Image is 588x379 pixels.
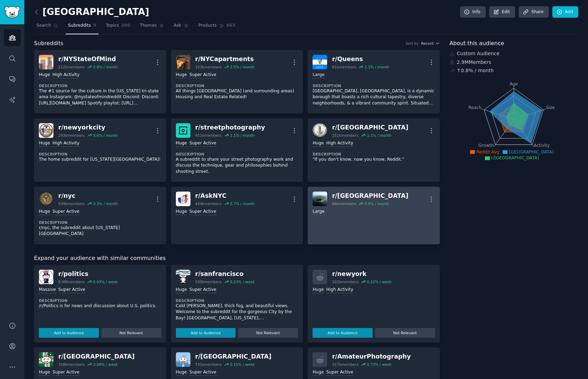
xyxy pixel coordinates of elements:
div: 0.7 % / month [230,201,255,206]
dt: Description [39,220,161,225]
div: Super Active [189,369,216,376]
div: r/ [GEOGRAPHIC_DATA] [332,192,408,200]
img: manhattan [313,192,327,206]
div: r/ nyc [58,192,118,200]
dt: Description [39,298,161,303]
button: Add to Audience [176,328,236,338]
div: r/ Queens [332,55,389,64]
a: Brooklynr/[GEOGRAPHIC_DATA]252kmembers1.1% / monthHugeHigh ActivityDescription"If you don't know,... [308,118,440,182]
p: The #1 source for the culture in the [US_STATE] tri-state area Instagram: @nystateofmindreddit Di... [39,88,161,107]
div: 1.1 % / month [230,133,255,138]
a: Edit [489,6,515,18]
div: Huge [313,140,324,147]
div: High Activity [326,140,353,147]
a: streetphotographyr/streetphotography451kmembers1.1% / monthHugeSuper ActiveDescriptionA subreddit... [171,118,303,182]
span: Expand your audience with similar communities [34,254,165,263]
button: Add to Audience [39,328,99,338]
button: Not Relevant [375,328,435,338]
div: r/ NYCapartments [195,55,255,64]
div: High Activity [52,140,79,147]
div: Huge [176,140,187,147]
div: 212k members [58,65,85,69]
a: newyorkcityr/newyorkcity293kmembers0.6% / monthHugeHigh ActivityDescriptionThe home subreddit for... [34,118,166,182]
div: 939k members [58,201,85,206]
div: r/ newyorkcity [58,123,118,132]
div: 358k members [58,362,85,367]
span: 9 [93,23,96,29]
div: r/ [GEOGRAPHIC_DATA] [58,352,135,361]
span: Subreddits [68,23,91,29]
div: 0.8 % / month [365,201,389,206]
span: [GEOGRAPHIC_DATA] [509,150,554,154]
img: streetphotography [176,123,190,138]
div: Huge [313,287,324,293]
div: Super Active [189,140,216,147]
div: ↑ 0.8 % / month [457,67,494,74]
img: Queens [313,55,327,69]
div: Huge [39,369,50,376]
span: r/[GEOGRAPHIC_DATA] [491,155,539,160]
span: Ask [174,23,181,29]
h2: [GEOGRAPHIC_DATA] [34,7,149,18]
div: 86k members [332,201,356,206]
div: Super Active [52,209,79,215]
span: 863 [227,23,236,29]
div: r/ [GEOGRAPHIC_DATA] [195,352,272,361]
img: Seattle [176,352,190,367]
a: NYCapartmentsr/NYCapartments153kmembers2.5% / monthHugeSuper ActiveDescriptionAll things [GEOGRAP... [171,50,303,113]
p: The home subreddit for [US_STATE][GEOGRAPHIC_DATA]! [39,157,161,163]
div: Huge [39,72,50,78]
a: Products863 [196,20,238,34]
button: Not Relevant [101,328,161,338]
div: r/ [GEOGRAPHIC_DATA] [332,123,408,132]
div: Super Active [189,287,216,293]
div: Huge [39,209,50,215]
dt: Description [176,298,298,303]
span: Reddit Avg [476,150,499,154]
div: r/ newyork [332,270,392,278]
a: Info [460,6,486,18]
div: Super Active [52,369,79,376]
div: Huge [176,369,187,376]
a: NYStateOfMindr/NYStateOfMind212kmembers0.8% / monthHugeHigh ActivityDescriptionThe #1 source for ... [34,50,166,113]
p: "If you don't know, now you know, Reddit.” [313,157,435,163]
dt: Description [313,152,435,157]
div: 0.09 % / week [93,362,118,367]
div: 8.9M members [58,279,85,284]
div: 1.1 % / month [367,133,392,138]
div: 252k members [332,133,358,138]
button: Not Relevant [238,328,298,338]
div: 0.3 % / month [93,201,118,206]
img: Portland [39,352,53,367]
a: AskNYCr/AskNYC444kmembers0.7% / monthHugeSuper Active [171,187,303,244]
a: Subreddits9 [66,20,99,34]
dt: Description [313,83,435,88]
div: Super Active [189,72,216,78]
a: Add [552,6,578,18]
div: Huge [176,209,187,215]
span: Search [36,23,51,29]
div: Huge [176,287,187,293]
div: r/ streetphotography [195,123,265,132]
dt: Description [39,152,161,157]
span: Recent [421,41,434,46]
div: High Activity [52,72,79,78]
a: Ask [171,20,191,34]
div: 0.15 % / week [230,362,255,367]
div: Huge [39,140,50,147]
tspan: Growth [478,143,494,148]
div: 2.9M Members [450,59,578,66]
tspan: Activity [534,143,549,148]
div: Super Active [189,209,216,215]
div: Huge [313,369,324,376]
div: Huge [176,72,187,78]
div: r/ NYStateOfMind [58,55,118,64]
dt: Description [176,152,298,157]
div: r/ politics [58,270,118,278]
img: GummySearch logo [4,6,20,18]
a: manhattanr/[GEOGRAPHIC_DATA]86kmembers0.8% / monthLarge [308,187,440,244]
div: Large [313,72,324,78]
div: Large [313,209,324,215]
img: politics [39,270,53,284]
div: 61k members [332,65,356,69]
